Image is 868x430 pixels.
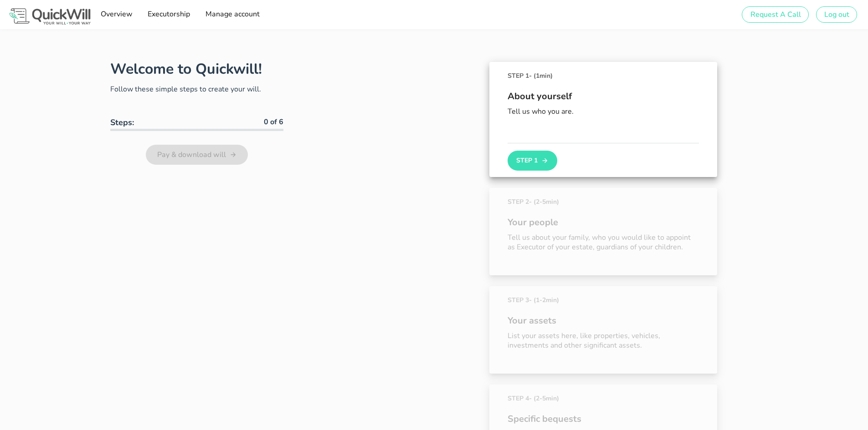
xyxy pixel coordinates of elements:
[100,9,132,19] span: Overview
[144,5,193,24] a: Executorship
[529,197,559,206] span: - (2-5min)
[508,71,553,81] span: STEP 1
[264,117,283,127] b: 0 of 6
[508,412,699,426] span: Specific bequests
[97,5,135,24] a: Overview
[110,84,283,95] p: Follow these simple steps to create your will.
[529,296,559,304] span: - (1-2min)
[508,197,559,207] span: STEP 2
[508,331,699,350] p: List your assets here, like properties, vehicles, investments and other significant assets.
[110,117,134,128] b: Steps:
[508,216,699,229] span: Your people
[529,71,553,80] span: - (1min)
[508,107,699,116] p: Tell us who you are.
[529,394,559,403] span: - (2-5min)
[750,10,801,20] span: Request A Call
[508,314,699,328] span: Your assets
[110,59,262,79] h1: Welcome to Quickwill!
[508,295,559,305] span: STEP 3
[202,5,262,24] a: Manage account
[508,151,557,171] button: Step 1
[508,394,559,403] span: STEP 4
[205,9,259,19] span: Manage account
[742,6,808,23] button: Request A Call
[816,6,857,23] button: Log out
[824,10,849,20] span: Log out
[147,9,190,19] span: Executorship
[508,233,699,252] p: Tell us about your family, who you would like to appoint as Executor of your estate, guardians of...
[508,90,699,103] span: About yourself
[7,6,92,26] img: Logo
